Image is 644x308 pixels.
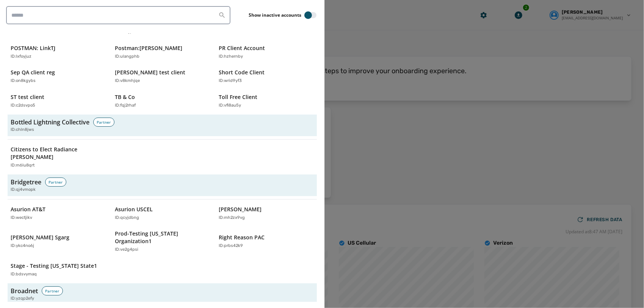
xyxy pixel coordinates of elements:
p: ID: m6lu8qrt [11,162,34,169]
button: Prod-Testing [US_STATE] Organization1ID:ve2g4psi [112,227,213,256]
p: ST test client [11,93,44,101]
p: [PERSON_NAME] [219,206,262,213]
button: Postman:[PERSON_NAME]ID:ulangphb [112,41,213,63]
p: ID: v8kmhjqe [115,78,140,84]
p: POSTMAN: LinkTJ [11,44,55,52]
p: ID: wectjikv [11,215,32,221]
button: Bottled Lightning CollectivePartnerID:chln8jws [8,115,317,136]
button: [PERSON_NAME] test clientID:v8kmhjqe [112,66,213,87]
label: Show inactive accounts [249,12,301,18]
button: [PERSON_NAME]ID:mh2zx9vg [216,203,317,224]
button: [PERSON_NAME] SgargID:ykc4no6j [8,227,109,256]
p: ID: mh2zx9vg [219,215,245,221]
p: Asurion AT&T [11,206,45,213]
p: ID: ulangphb [115,53,139,60]
h3: Broadnet [11,286,38,295]
p: ID: hzhernby [219,53,243,60]
p: TB & Co [115,93,135,101]
p: Right Reason PAC [219,234,265,241]
button: Asurion AT&TID:wectjikv [8,203,109,224]
p: PR Client Account [219,44,265,52]
p: ID: ve2g4psi [115,247,138,253]
span: ID: chln8jws [11,127,34,133]
button: Right Reason PACID:prbs42k9 [216,227,317,256]
button: BridgetreePartnerID:qj4vmopk [8,174,317,196]
span: ID: yzqp2efy [11,295,34,302]
button: POSTMAN: LinkTJID:lxfoyjuz [8,41,109,63]
p: Postman:[PERSON_NAME] [115,44,182,52]
p: Asurion USCEL [115,206,153,213]
p: ID: ykc4no6j [11,243,34,249]
div: Partner [93,118,114,127]
button: PR Client AccountID:hzhernby [216,41,317,63]
p: [PERSON_NAME] Sgarg [11,234,69,241]
button: BroadnetPartnerID:yzqp2efy [8,283,317,305]
button: Toll Free ClientID:vfi8au5y [216,90,317,112]
p: Prod-Testing [US_STATE] Organization1 [115,230,202,245]
button: Stage - Testing [US_STATE] State1ID:bdsvymaq [8,259,109,281]
button: TB & CoID:fqj2rhaf [112,90,213,112]
div: Partner [45,178,66,187]
p: ID: wrid9yf3 [219,78,242,84]
p: ID: vfi8au5y [219,102,241,109]
p: ID: qcyjdbng [115,215,139,221]
p: [PERSON_NAME] test client [115,69,185,76]
p: ID: prbs42k9 [219,243,243,249]
button: Citizens to Elect Radiance [PERSON_NAME]ID:m6lu8qrt [8,143,109,172]
p: Toll Free Client [219,93,257,101]
h3: Bridgetree [11,178,41,187]
p: Short Code Client [219,69,265,76]
p: Sep QA client reg [11,69,55,76]
div: Partner [42,286,63,295]
button: Asurion USCELID:qcyjdbng [112,203,213,224]
p: ID: fqj2rhaf [115,102,136,109]
p: ID: lxfoyjuz [11,53,31,60]
p: ID: bdsvymaq [11,271,37,278]
span: ID: qj4vmopk [11,187,36,193]
p: ID: c2dsvpo5 [11,102,35,109]
h3: Bottled Lightning Collective [11,118,89,127]
button: Sep QA client regID:on8kgybs [8,66,109,87]
p: Stage - Testing [US_STATE] State1 [11,262,97,270]
p: ID: on8kgybs [11,78,36,84]
button: Short Code ClientID:wrid9yf3 [216,66,317,87]
p: Citizens to Elect Radiance [PERSON_NAME] [11,146,98,161]
button: ST test clientID:c2dsvpo5 [8,90,109,112]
